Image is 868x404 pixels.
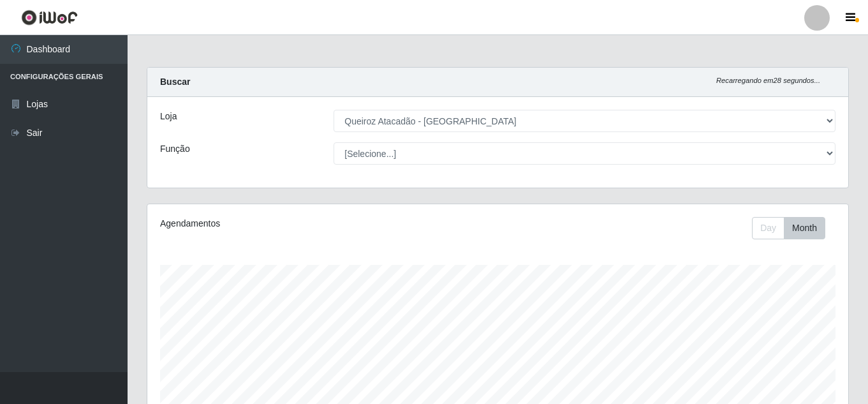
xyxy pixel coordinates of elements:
[160,142,190,156] label: Função
[752,217,835,239] div: Toolbar with button groups
[752,217,825,239] div: First group
[752,217,784,239] button: Day
[716,77,820,84] i: Recarregando em 28 segundos...
[160,77,190,87] strong: Buscar
[784,217,825,239] button: Month
[160,217,430,230] div: Agendamentos
[160,110,177,123] label: Loja
[21,10,78,26] img: CoreUI Logo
